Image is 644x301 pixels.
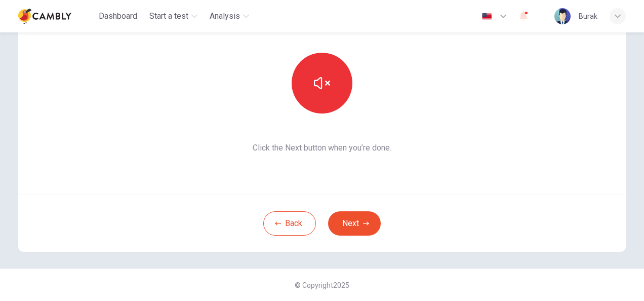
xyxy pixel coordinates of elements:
span: Dashboard [99,10,137,22]
button: Analysis [206,7,253,25]
img: Profile picture [554,8,571,24]
span: Start a test [149,10,188,22]
span: Click the Next button when you’re done. [223,142,421,154]
div: Burak [579,10,597,22]
img: Cambly logo [18,6,71,26]
img: en [480,13,493,20]
button: Dashboard [95,7,141,25]
button: Back [263,211,316,236]
button: Next [328,211,381,236]
button: Start a test [145,7,202,25]
span: Analysis [210,10,240,22]
span: © Copyright 2025 [295,281,349,289]
a: Cambly logo [18,6,95,26]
